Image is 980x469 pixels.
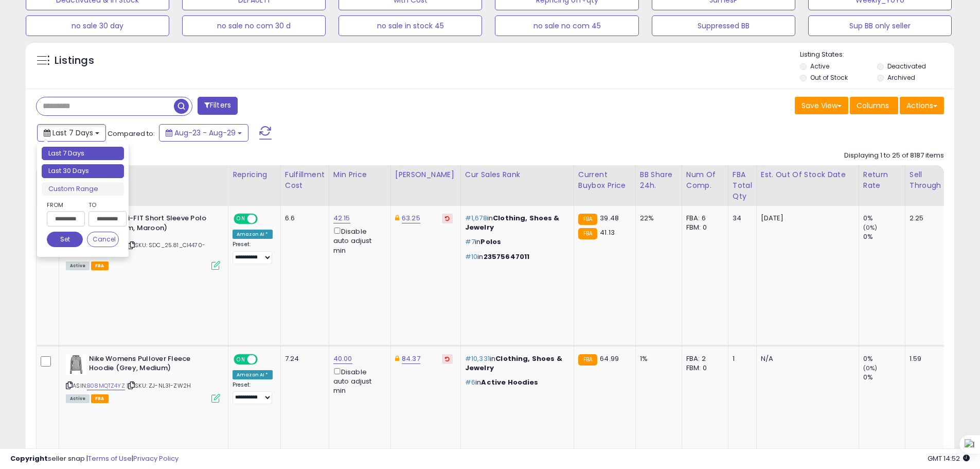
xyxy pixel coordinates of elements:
div: Min Price [333,169,386,180]
div: 1% [640,354,674,363]
div: Return Rate [863,169,901,191]
label: Active [810,62,829,71]
div: 0% [863,214,905,223]
b: Nike Mens Dri-FIT Short Sleeve Polo Shirt (Medium, Maroon) [84,214,209,235]
span: Columns [857,100,889,111]
span: All listings currently available for purchase on Amazon [66,394,90,403]
span: Active Hoodies [481,377,538,387]
button: Columns [850,97,898,114]
button: no sale 30 day [26,15,169,36]
button: no sale no com 45 [495,15,638,36]
b: Nike Womens Pullover Fleece Hoodie (Grey, Medium) [89,354,214,376]
li: Custom Range [42,182,124,196]
button: Suppressed BB [652,15,795,36]
div: [PERSON_NAME] [395,169,456,180]
label: To [88,200,119,210]
div: Sell Through [910,169,943,191]
div: FBM: 0 [686,363,720,373]
span: #10 [465,252,477,262]
p: in [465,214,566,232]
button: Cancel [87,232,119,247]
a: 42.15 [333,213,350,223]
span: 2025-09-6 14:52 GMT [928,454,970,463]
span: All listings currently available for purchase on Amazon [66,262,90,270]
div: 22% [640,214,674,223]
button: Last 7 Days [37,124,106,142]
p: in [465,354,566,373]
p: in [465,252,566,262]
div: FBA: 6 [686,214,720,223]
div: Amazon AI * [233,370,273,379]
span: Polos [480,237,501,247]
span: FBA [91,262,109,270]
div: FBA Total Qty [733,169,752,202]
div: ASIN: [66,354,220,402]
small: FBA [578,228,597,239]
label: From [47,200,83,210]
span: Compared to: [108,129,155,138]
span: ON [235,215,247,223]
span: 41.13 [600,228,615,237]
span: ON [235,355,247,363]
span: Last 7 Days [52,128,93,138]
div: Fulfillment Cost [285,169,325,191]
span: Clothing, Shoes & Jewelry [465,354,562,373]
p: [DATE] [761,214,851,223]
label: Out of Stock [810,73,848,82]
div: Current Buybox Price [578,169,631,191]
li: Last 7 Days [42,147,124,161]
span: | SKU: ZJ-NL31-ZW2H [127,381,191,390]
div: Amazon AI * [233,230,273,239]
span: 64.99 [600,354,619,363]
a: B08MQTZ4YZ [87,381,125,390]
div: 7.24 [285,354,321,363]
div: ASIN: [66,214,220,269]
button: Filters [198,97,238,115]
p: in [465,378,566,387]
button: Save View [795,97,848,114]
p: in [465,237,566,247]
div: Repricing [233,169,276,180]
span: Aug-23 - Aug-29 [174,128,236,138]
div: 1 [733,354,749,363]
span: OFF [256,355,273,363]
span: #7 [465,237,475,247]
span: #6 [465,377,475,387]
a: 40.00 [333,354,352,364]
button: Actions [900,97,944,114]
div: Title [63,169,224,180]
div: FBM: 0 [686,223,720,232]
label: Archived [887,73,915,82]
strong: Copyright [10,454,48,463]
div: 2.25 [910,214,940,223]
div: 0% [863,354,905,363]
div: seller snap | | [10,454,179,464]
span: FBA [91,394,109,403]
small: FBA [578,354,597,366]
a: 84.37 [402,354,420,364]
div: 0% [863,232,905,241]
span: | SKU: SDC_25.81_CI4470-610_M [66,241,205,256]
small: (0%) [863,223,878,232]
a: Privacy Policy [133,454,179,463]
p: N/A [761,354,851,363]
a: 63.25 [402,213,420,223]
button: Sup BB only seller [808,15,952,36]
div: Displaying 1 to 25 of 8187 items [844,151,944,161]
div: 1.59 [910,354,940,363]
div: Disable auto adjust min [333,366,383,396]
div: FBA: 2 [686,354,720,363]
a: Terms of Use [88,454,132,463]
span: Clothing, Shoes & Jewelry [465,213,560,232]
button: Aug-23 - Aug-29 [159,124,248,142]
span: OFF [256,215,273,223]
div: 6.6 [285,214,321,223]
button: no sale no com 30 d [182,15,326,36]
div: Preset: [233,241,273,264]
small: FBA [578,214,597,225]
h5: Listings [55,54,94,68]
div: Est. Out Of Stock Date [761,169,854,180]
small: (0%) [863,364,878,372]
p: Listing States: [800,50,954,60]
div: 34 [733,214,749,223]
